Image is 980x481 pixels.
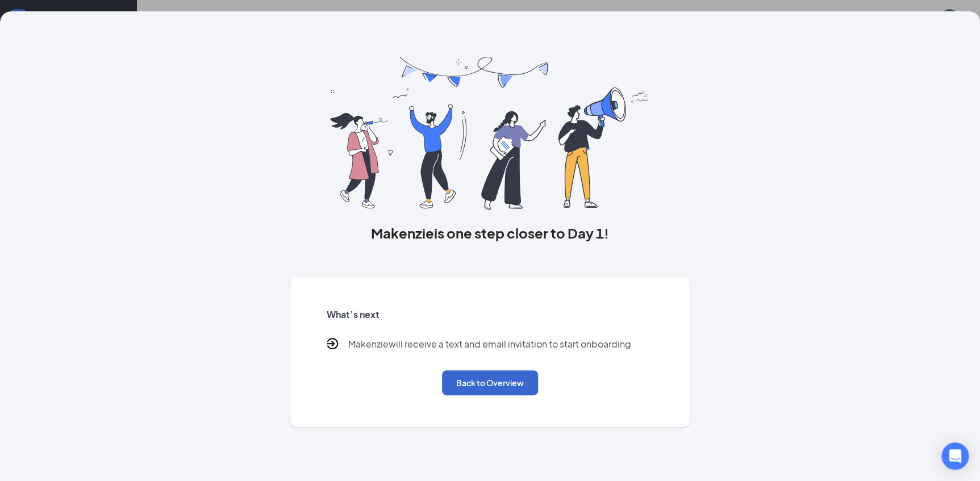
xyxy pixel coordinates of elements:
[290,223,690,242] h3: Makenzie is one step closer to Day 1!
[348,338,631,352] p: Makenzie will receive a text and email invitation to start onboarding
[327,308,654,321] h5: What’s next
[442,370,538,395] button: Back to Overview
[330,57,650,210] img: you are all set
[941,442,969,470] div: Open Intercom Messenger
